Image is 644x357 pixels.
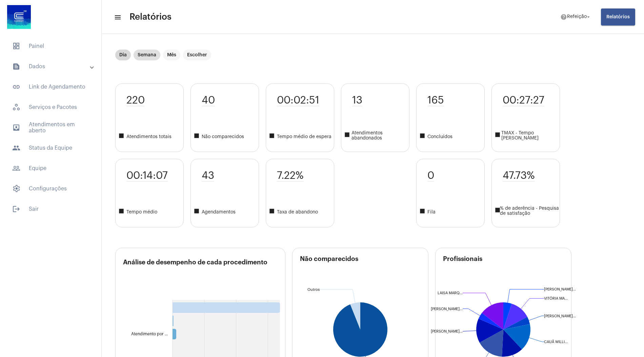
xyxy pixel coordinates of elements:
mat-icon: square [269,133,277,141]
span: 40 [202,95,215,106]
span: Atendimentos abandonados [344,131,409,141]
text: [PERSON_NAME]... [544,287,576,291]
span: Tempo médio de espera [269,133,334,141]
mat-icon: sidenav icon [114,13,121,21]
mat-icon: square [194,208,202,216]
span: Taxa de abandono [269,208,334,216]
text: Outros [307,288,320,292]
span: Equipe [7,160,95,176]
mat-icon: square [495,132,501,140]
span: 00:02:51 [277,95,319,106]
text: [PERSON_NAME]... [544,314,576,318]
mat-icon: square [194,133,202,141]
path: Atendimento por videochamada Concluído 169 [173,302,280,313]
span: 43 [202,170,214,182]
mat-chip: Semana [134,50,160,60]
span: Atendimentos em aberto [7,119,95,136]
span: Agendamentos [194,208,259,216]
mat-icon: square [344,132,351,140]
span: Painel [7,38,95,54]
span: % de aderência - Pesquisa de satisfação [495,206,560,216]
mat-chip: Escolher [183,50,211,60]
mat-icon: square [419,208,427,216]
span: 7.22% [277,170,304,182]
span: Fila [419,208,484,216]
mat-icon: square [419,133,427,141]
mat-expansion-panel-header: sidenav iconDados [4,58,101,75]
mat-icon: sidenav icon [12,205,20,213]
mat-icon: sidenav icon [12,62,20,71]
span: Configurações [7,181,95,197]
span: TMAX - Tempo [PERSON_NAME] [495,131,560,141]
button: Refeição [556,10,596,24]
mat-icon: sidenav icon [12,124,20,132]
span: Concluídos [419,133,484,141]
text: Atendimento por ... [131,332,168,336]
mat-icon: sidenav icon [12,144,20,152]
span: Sair [7,201,95,217]
span: 00:27:27 [503,95,544,106]
path: Atendimento por videochamada Não compareceu 6 [173,329,176,339]
span: Atendimentos totais [118,133,183,141]
mat-icon: help [560,14,567,20]
span: Não comparecidos [194,133,259,141]
h3: Não comparecidos [300,256,428,286]
text: [PERSON_NAME]... [431,330,463,333]
span: 220 [126,95,145,106]
span: Tempo médio [118,208,183,216]
mat-icon: square [118,133,126,141]
span: 00:14:07 [126,170,168,182]
span: Relatórios [129,12,172,22]
mat-icon: square [118,208,126,216]
span: Status da Equipe [7,140,95,156]
mat-panel-title: Dados [12,62,90,71]
span: Serviços e Pacotes [7,99,95,115]
path: Atendimento por videochamada Pendente 2 [173,316,174,326]
text: LAISA MARQ... [438,291,463,295]
span: 0 [427,170,434,182]
span: sidenav icon [12,185,20,193]
h3: Profissionais [443,256,571,286]
span: sidenav icon [12,103,20,111]
span: Refeição [567,15,587,19]
mat-icon: arrow_drop_down [585,14,591,20]
mat-chip: Mês [163,50,180,60]
img: d4669ae0-8c07-2337-4f67-34b0df7f5ae4.jpeg [5,3,33,31]
text: VITÓRIA MA... [544,296,568,300]
span: Link de Agendamento [7,79,95,95]
h3: Análise de desempenho de cada procedimento [123,259,285,285]
span: 13 [352,95,362,106]
span: 47.73% [503,170,535,182]
text: [PERSON_NAME]... [431,307,463,311]
span: Relatórios [606,15,630,19]
mat-icon: square [269,208,277,216]
mat-icon: sidenav icon [12,83,20,91]
text: CAUÃ WILLI... [544,339,568,344]
mat-icon: sidenav icon [12,164,20,172]
button: Relatórios [601,8,635,25]
span: sidenav icon [12,42,20,50]
span: 165 [427,95,444,106]
mat-chip: Dia [115,50,131,60]
mat-icon: square [495,207,500,215]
